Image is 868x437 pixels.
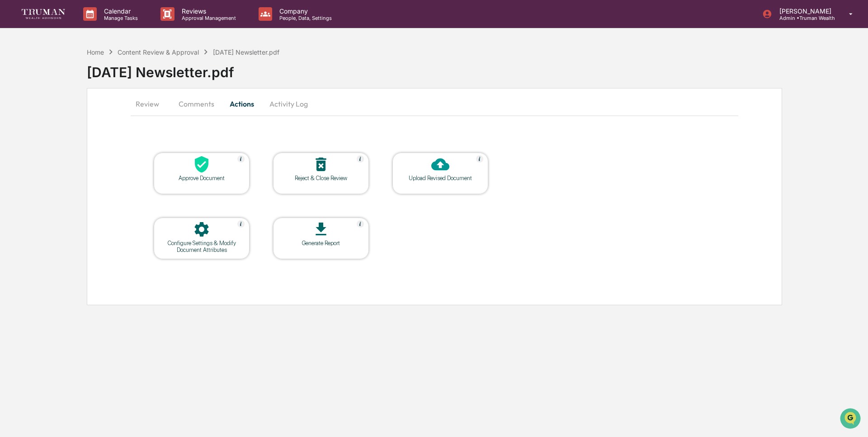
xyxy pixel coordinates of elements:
[5,127,61,144] a: 🔎Data Lookup
[357,220,364,228] img: Help
[97,15,142,21] p: Manage Tasks
[131,93,171,115] button: Review
[272,7,336,15] p: Company
[66,115,73,122] div: 🗄️
[90,153,109,160] span: Pylon
[772,7,836,15] p: [PERSON_NAME]
[5,110,62,126] a: 🖐️Preclearance
[161,240,242,253] div: Configure Settings & Modify Document Attributes
[154,72,165,83] button: Start new chat
[237,220,245,228] img: Help
[357,155,364,163] img: Help
[175,7,241,15] p: Reviews
[161,175,242,181] div: Approve Document
[272,15,336,21] p: People, Data, Settings
[18,114,58,123] span: Preclearance
[9,132,16,139] div: 🔎
[280,240,362,246] div: Generate Report
[87,48,104,56] div: Home
[87,57,868,80] div: [DATE] Newsletter.pdf
[31,78,114,85] div: We're available if you need us!
[222,93,262,115] button: Actions
[171,93,222,115] button: Comments
[772,15,836,21] p: Admin • Truman Wealth
[476,155,483,163] img: Help
[237,155,245,163] img: Help
[62,110,116,126] a: 🗄️Attestations
[22,9,65,19] img: logo
[97,7,142,15] p: Calendar
[64,153,109,160] a: Powered byPylon
[839,407,863,432] iframe: Open customer support
[131,93,738,115] div: secondary tabs example
[400,175,481,181] div: Upload Revised Document
[280,175,362,181] div: Reject & Close Review
[18,131,57,140] span: Data Lookup
[118,48,199,56] div: Content Review & Approval
[175,15,241,21] p: Approval Management
[9,19,165,33] p: How can we help?
[9,69,25,85] img: 1746055101610-c473b297-6a78-478c-a979-82029cc54cd1
[213,48,279,56] div: [DATE] Newsletter.pdf
[262,93,315,115] button: Activity Log
[31,69,148,78] div: Start new chat
[9,115,16,122] div: 🖐️
[75,114,112,123] span: Attestations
